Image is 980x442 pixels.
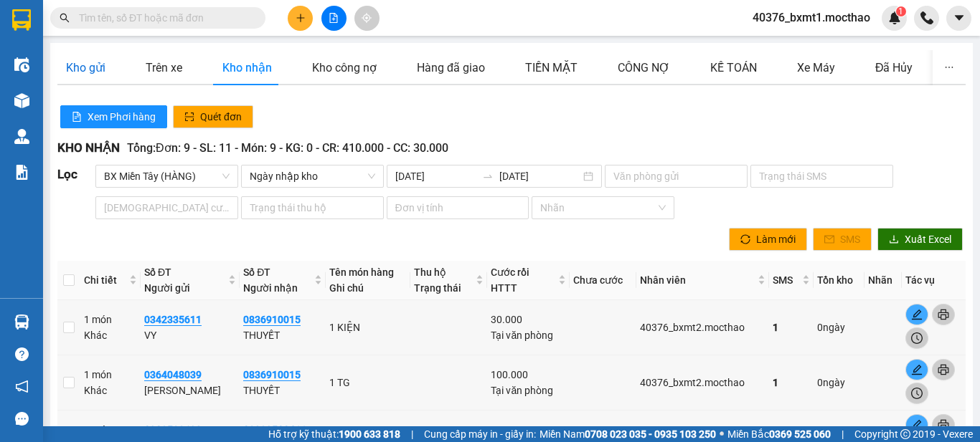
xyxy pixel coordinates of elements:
[727,426,831,442] span: Miền Bắc
[933,419,954,431] span: printer
[144,314,202,326] span: 0342335611
[104,165,230,187] span: BX Miền Tây (HÀNG)
[395,168,476,184] input: Ngày bắt đầu
[905,359,928,380] button: edit
[60,105,167,128] button: file-textXem Phơi hàng
[933,309,954,320] span: printer
[946,6,971,31] button: caret-down
[491,385,553,396] span: Tại văn phòng
[491,314,522,325] span: 30.000
[842,426,844,442] span: |
[243,314,301,326] span: 0836910015
[491,282,517,294] span: HTTT
[222,59,272,77] div: Kho nhận
[773,377,778,388] span: 1
[933,364,954,375] span: printer
[243,330,280,341] span: THUYẾT
[66,59,105,77] div: Kho gửi
[875,59,913,77] div: Đã Hủy
[769,428,831,440] strong: 0369 525 060
[905,231,951,247] span: Xuất Excel
[491,369,528,380] span: 100.000
[953,11,966,24] span: caret-down
[339,428,400,440] strong: 1900 633 818
[268,426,400,442] span: Hỗ trợ kỹ thuật:
[773,274,793,286] span: SMS
[411,426,413,442] span: |
[144,266,171,278] span: Số ĐT
[329,264,407,296] div: Tên món hàng Ghi chú
[905,327,928,349] button: clock-circle
[932,304,955,325] button: printer
[14,314,29,330] img: warehouse-icon
[525,59,578,77] div: TIỀN MẶT
[900,429,910,439] span: copyright
[906,388,928,399] span: clock-circle
[933,50,966,85] button: ellipsis
[14,165,29,180] img: solution-icon
[898,6,903,16] span: 1
[414,282,461,294] span: Trạng thái
[243,266,270,278] span: Số ĐT
[79,10,248,26] input: Tìm tên, số ĐT hoặc mã đơn
[329,424,357,436] span: 3 BAO
[905,304,928,325] button: edit
[640,272,754,288] span: Nhân viên
[329,13,339,23] span: file-add
[817,274,853,286] span: Tồn kho
[813,228,872,251] button: mailSMS
[424,426,536,442] span: Cung cấp máy in - giấy in:
[573,272,633,288] div: Chưa cước
[932,414,955,436] button: printer
[817,320,861,335] div: 0 ngày
[888,11,901,24] img: icon-new-feature
[756,231,796,247] span: Làm mới
[868,272,898,288] div: Nhãn
[15,380,29,393] span: notification
[14,129,29,144] img: warehouse-icon
[60,13,70,23] span: search
[354,6,380,31] button: aim
[57,140,120,155] span: KHO NHẬN
[906,419,928,431] span: edit
[944,62,954,72] span: ellipsis
[710,59,757,77] div: KẾ TOÁN
[906,364,928,375] span: edit
[12,9,31,31] img: logo-vxr
[773,322,778,333] span: 1
[173,105,253,128] button: scanQuét đơn
[144,385,221,396] span: [PERSON_NAME]
[905,414,928,436] button: edit
[250,165,375,187] span: Ngày nhập kho
[72,112,82,123] span: file-text
[618,59,670,77] div: CÔNG NỢ
[720,431,724,437] span: ⚪️
[84,272,126,288] span: Chi tiết
[321,6,347,31] button: file-add
[905,383,928,404] button: clock-circle
[329,377,350,388] span: 1 TG
[896,6,906,16] sup: 1
[312,59,377,77] div: Kho công nợ
[296,13,306,23] span: plus
[84,385,107,396] span: Khác
[362,13,372,23] span: aim
[741,9,882,27] span: 40376_bxmt1.mocthao
[482,170,494,182] span: swap-right
[817,375,861,390] div: 0 ngày
[243,369,301,381] span: 0836910015
[184,112,194,123] span: scan
[243,385,280,396] span: THUYẾT
[636,300,768,355] td: 40376_bxmt2.mocthao
[144,282,190,294] span: Người gửi
[729,228,807,251] button: syncLàm mới
[482,170,494,182] span: to
[144,330,156,341] span: VY
[14,57,29,72] img: warehouse-icon
[491,266,529,278] span: Cước rồi
[585,428,716,440] strong: 0708 023 035 - 0935 103 250
[127,141,448,155] span: Tổng: Đơn: 9 - SL: 11 - Món: 9 - KG: 0 - CR: 410.000 - CC: 30.000
[491,330,553,341] span: Tại văn phòng
[84,367,137,398] div: 1 món
[889,234,899,246] span: download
